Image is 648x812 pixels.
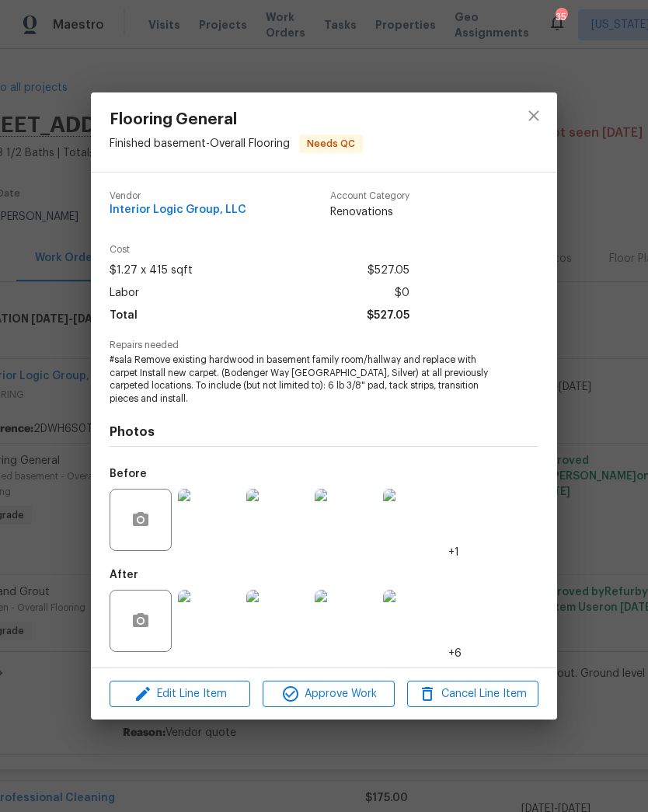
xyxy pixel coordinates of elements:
[330,191,409,201] span: Account Category
[110,245,409,255] span: Cost
[110,305,138,327] span: Total
[407,681,538,708] button: Cancel Line Item
[448,545,459,560] span: +1
[368,260,409,282] span: $527.05
[110,111,363,128] span: Flooring General
[110,282,139,305] span: Labor
[556,9,566,25] div: 35
[515,97,552,134] button: close
[114,685,246,704] span: Edit Line Item
[263,681,394,708] button: Approve Work
[110,570,138,580] h5: After
[110,681,250,708] button: Edit Line Item
[110,204,246,216] span: Interior Logic Group, LLC
[412,685,534,704] span: Cancel Line Item
[110,469,147,479] h5: Before
[367,305,409,327] span: $527.05
[301,136,361,152] span: Needs QC
[395,282,409,305] span: $0
[110,260,193,282] span: $1.27 x 415 sqft
[110,191,246,201] span: Vendor
[110,138,290,148] span: Finished basement - Overall Flooring
[110,424,538,440] h4: Photos
[110,354,496,406] span: #sala Remove existing hardwood in basement family room/hallway and replace with carpet Install ne...
[448,646,462,661] span: +6
[330,204,409,220] span: Renovations
[110,340,538,350] span: Repairs needed
[267,685,389,704] span: Approve Work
